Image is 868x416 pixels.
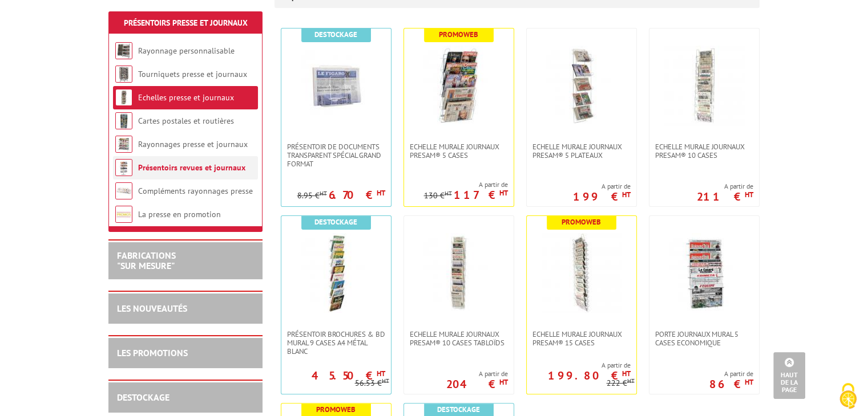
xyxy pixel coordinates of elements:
[138,116,234,126] a: Cartes postales et routières
[138,139,248,149] a: Rayonnages presse et journaux
[527,361,631,370] span: A partir de
[281,142,391,168] a: PRÉSENTOIR DE DOCUMENTS TRANSPARENT SPÉCIAL GRAND FORMAT
[115,159,132,176] img: Présentoirs revues et journaux
[542,233,621,313] img: Echelle murale journaux Presam® 15 cases
[117,347,188,358] a: LES PROMOTIONS
[377,369,385,378] sup: HT
[834,382,862,410] img: Cookies (fenêtre modale)
[548,372,631,379] p: 199.80 €
[297,191,327,200] p: 8.95 €
[287,330,385,356] span: Présentoir Brochures & BD mural 9 cases A4 métal blanc
[445,189,452,197] sup: HT
[828,377,868,416] button: Cookies (fenêtre modale)
[312,372,385,379] p: 45.50 €
[607,379,635,388] p: 222 €
[117,391,169,403] a: DESTOCKAGE
[117,250,176,271] a: FABRICATIONS"Sur Mesure"
[281,330,391,356] a: Présentoir Brochures & BD mural 9 cases A4 métal blanc
[296,233,376,313] img: Présentoir Brochures & BD mural 9 cases A4 métal blanc
[437,405,480,414] b: Destockage
[404,142,514,160] a: Echelle murale journaux Presam® 5 cases
[562,217,601,227] b: Promoweb
[419,233,499,313] img: Echelle murale journaux Presam® 10 cases tabloïds
[745,190,753,199] sup: HT
[664,46,744,125] img: Echelle murale journaux Presam® 10 cases
[542,46,621,125] img: Echelle murale journaux Presam® 5 plateaux
[410,330,508,347] span: Echelle murale journaux Presam® 10 cases tabloïds
[664,233,744,313] img: Porte Journaux Mural 5 cases Economique
[446,369,508,378] span: A partir de
[138,209,221,219] a: La presse en promotion
[329,191,385,198] p: 6.70 €
[355,379,389,388] p: 56.53 €
[527,330,636,347] a: Echelle murale journaux Presam® 15 cases
[527,142,636,160] a: Echelle murale journaux Presam® 5 plateaux
[377,188,385,198] sup: HT
[649,330,759,347] a: Porte Journaux Mural 5 cases Economique
[115,66,132,83] img: Tourniquets presse et journaux
[115,206,132,223] img: La presse en promotion
[709,369,753,378] span: A partir de
[115,112,132,129] img: Cartes postales et routières
[773,352,805,399] a: Haut de la page
[115,42,132,59] img: Rayonnage personnalisable
[499,377,508,387] sup: HT
[649,142,759,160] a: Echelle murale journaux Presam® 10 cases
[138,46,235,56] a: Rayonnage personnalisable
[138,92,234,103] a: Echelles presse et journaux
[138,69,247,79] a: Tourniquets presse et journaux
[138,186,253,196] a: Compléments rayonnages presse
[532,330,631,347] span: Echelle murale journaux Presam® 15 cases
[382,377,389,385] sup: HT
[439,30,478,39] b: Promoweb
[320,189,327,197] sup: HT
[446,381,508,388] p: 204 €
[404,330,514,347] a: Echelle murale journaux Presam® 10 cases tabloïds
[115,182,132,199] img: Compléments rayonnages presse
[622,190,631,199] sup: HT
[410,142,508,160] span: Echelle murale journaux Presam® 5 cases
[424,191,452,200] p: 130 €
[124,18,248,28] a: Présentoirs Presse et Journaux
[287,142,385,168] span: PRÉSENTOIR DE DOCUMENTS TRANSPARENT SPÉCIAL GRAND FORMAT
[573,193,631,200] p: 199 €
[138,162,245,173] a: Présentoirs revues et journaux
[627,377,635,385] sup: HT
[314,217,357,227] b: Destockage
[709,381,753,388] p: 86 €
[655,142,753,160] span: Echelle murale journaux Presam® 10 cases
[745,377,753,387] sup: HT
[419,46,499,125] img: Echelle murale journaux Presam® 5 cases
[454,191,508,198] p: 117 €
[115,89,132,106] img: Echelles presse et journaux
[655,330,753,347] span: Porte Journaux Mural 5 cases Economique
[316,405,356,414] b: Promoweb
[573,182,631,191] span: A partir de
[117,303,187,314] a: LES NOUVEAUTÉS
[499,188,508,198] sup: HT
[115,136,132,153] img: Rayonnages presse et journaux
[622,369,631,378] sup: HT
[532,142,631,160] span: Echelle murale journaux Presam® 5 plateaux
[424,180,508,189] span: A partir de
[296,46,376,125] img: PRÉSENTOIR DE DOCUMENTS TRANSPARENT SPÉCIAL GRAND FORMAT
[697,193,753,200] p: 211 €
[314,30,357,39] b: Destockage
[697,182,753,191] span: A partir de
